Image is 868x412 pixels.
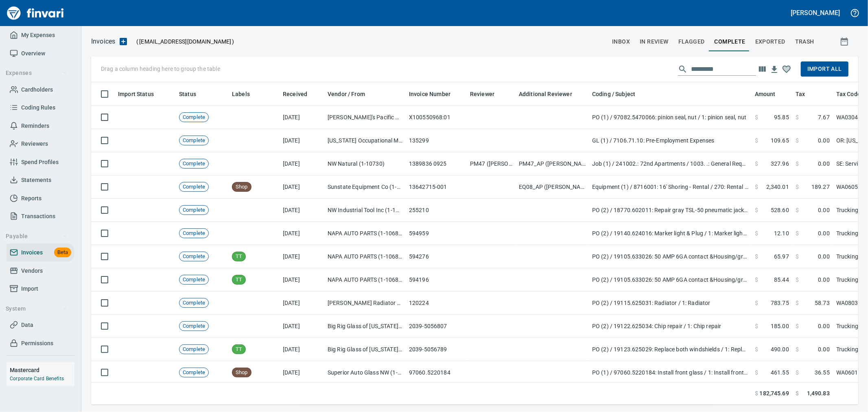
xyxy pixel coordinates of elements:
span: $ [796,229,799,237]
td: GL (1) / 7106.71.10: Pre-Employment Expenses [589,129,752,152]
h5: [PERSON_NAME] [791,9,840,17]
td: [US_STATE] Occupational Medicine (1-38518) [324,129,406,152]
td: PO (1) / 97060.5220184: Install front glass / 1: Install front glass [589,361,752,384]
a: Spend Profiles [7,153,74,171]
span: 0.00 [818,206,830,214]
span: [EMAIL_ADDRESS][DOMAIN_NAME] [138,37,232,46]
span: Received [283,89,307,99]
span: Additional Reviewer [519,89,583,99]
span: Complete [179,369,208,377]
td: 97060.5220184 [406,361,467,384]
a: Reminders [7,117,74,135]
span: $ [755,160,758,168]
span: $ [755,113,758,121]
td: Sunstate Equipment Co (1-30297) [324,175,406,199]
img: Finvari [5,3,66,23]
a: Vendors [7,262,74,280]
span: Expenses [6,68,67,78]
a: Permissions [7,334,74,353]
td: 135299 [406,129,467,152]
span: 0.00 [818,276,830,284]
span: 185.00 [771,322,789,330]
a: Statements [7,171,74,189]
span: Complete [179,183,208,191]
span: Amount [755,89,776,99]
a: My Expenses [7,26,74,44]
span: Complete [179,322,208,330]
span: 0.00 [818,322,830,330]
button: Show invoices within a particular date range [832,34,858,49]
td: [DATE] [280,152,324,175]
td: NAPA AUTO PARTS (1-10687) [324,222,406,245]
a: Overview [7,44,74,63]
a: Transactions [7,207,74,226]
span: $ [755,183,758,191]
button: Expenses [2,66,70,81]
span: 0.00 [818,252,830,261]
span: Beta [54,248,71,257]
span: $ [755,345,758,353]
td: Big Rig Glass of [US_STATE] (1-24574) [324,338,406,361]
p: Invoices [91,37,115,46]
a: Corporate Card Benefits [10,376,64,381]
td: 120224 [406,291,467,315]
span: Complete [179,160,208,168]
span: Transactions [21,211,55,221]
span: $ [755,229,758,237]
td: [DATE] [280,245,324,268]
span: 528.60 [771,206,789,214]
span: 109.65 [771,136,789,145]
span: 85.44 [774,276,789,284]
span: Complete [179,276,208,284]
span: 182,745.69 [760,389,789,398]
span: $ [796,345,799,353]
a: Reports [7,189,74,208]
td: PO (1) / 97082.5470066: pinion seal, nut / 1: pinion seal, nut [589,106,752,129]
td: [DATE] [280,222,324,245]
span: Spend Profiles [21,157,59,167]
nav: breadcrumb [91,37,115,46]
span: $ [755,252,758,261]
button: Import All [801,61,848,77]
span: Complete [179,206,208,214]
span: Labels [232,89,260,99]
span: Tax [796,89,816,99]
td: 1389836 0925 [406,152,467,175]
button: Download table [768,64,781,76]
button: Column choices favorited. Click to reset to default [781,63,793,75]
span: Complete [179,346,208,353]
span: $ [796,368,799,377]
td: 13642715-001 [406,175,467,199]
td: [DATE] [280,315,324,338]
span: Cardholders [21,85,53,95]
span: $ [796,183,799,191]
span: $ [796,389,799,398]
span: TT [232,346,245,353]
span: Vendors [21,266,43,276]
span: Import Status [118,89,154,99]
td: 594959 [406,222,467,245]
td: [DATE] [280,361,324,384]
span: inbox [612,37,630,47]
td: Job (1) / 241002.: 72nd Apartments / 1003. .: General Requirements / 5: Other [589,152,752,175]
td: PO (2) / 19115.625031: Radiator / 1: Radiator [589,291,752,315]
button: [PERSON_NAME] [789,7,842,19]
span: 0.00 [818,160,830,168]
span: Overview [21,48,45,59]
span: Statements [21,175,51,185]
span: Additional Reviewer [519,89,572,99]
span: TT [232,253,245,261]
span: Labels [232,89,250,99]
span: 189.27 [811,183,830,191]
span: $ [755,368,758,377]
td: NW Industrial Tool Inc (1-10729) [324,199,406,222]
td: 255210 [406,199,467,222]
span: Complete [179,114,208,121]
td: [PERSON_NAME] Radiator Service (1-10441) [324,291,406,315]
a: Data [7,316,74,334]
td: [PERSON_NAME]'s Pacific Garages, Inc. (1-30700) [324,106,406,129]
span: 0.00 [818,345,830,353]
span: 0.00 [818,136,830,145]
span: In Review [640,37,669,47]
span: Vendor / From [328,89,376,99]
